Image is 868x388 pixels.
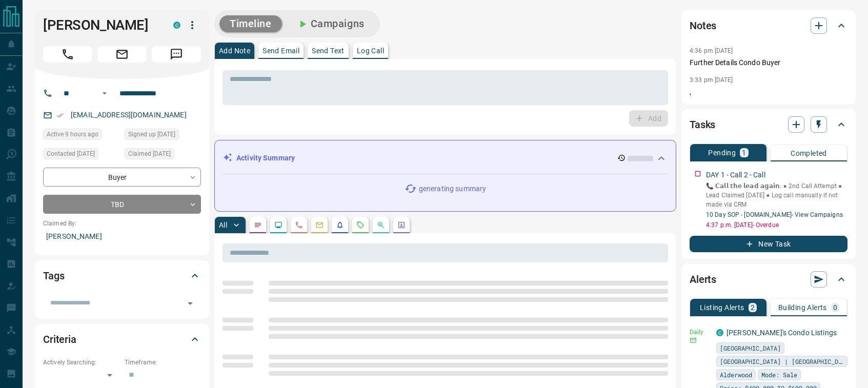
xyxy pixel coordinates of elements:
[71,111,187,119] a: [EMAIL_ADDRESS][DOMAIN_NAME]
[690,328,710,337] p: Daily
[125,148,201,162] div: Mon Jul 21 2025
[397,221,406,229] svg: Agent Actions
[43,17,158,33] h1: [PERSON_NAME]
[761,370,797,380] span: Mode: Sale
[47,149,95,159] span: Contacted [DATE]
[125,129,201,143] div: Tue Oct 24 2023
[720,356,844,366] span: [GEOGRAPHIC_DATA] | [GEOGRAPHIC_DATA]
[43,358,119,367] p: Actively Searching:
[219,221,227,229] p: All
[295,221,303,229] svg: Calls
[43,195,201,214] div: TBD
[377,221,385,229] svg: Opportunities
[778,304,827,311] p: Building Alerts
[43,228,201,245] p: [PERSON_NAME]
[690,87,847,97] p: ,
[315,221,324,229] svg: Emails
[98,87,111,99] button: Open
[152,46,201,63] span: Message
[720,343,781,353] span: [GEOGRAPHIC_DATA]
[125,358,201,367] p: Timeframe:
[43,327,201,352] div: Criteria
[254,221,262,229] svg: Notes
[706,181,847,209] p: 📞 𝗖𝗮𝗹𝗹 𝘁𝗵𝗲 𝗹𝗲𝗮𝗱 𝗮𝗴𝗮𝗶𝗻. ● 2nd Call Attempt ● Lead Claimed [DATE] ‎● Log call manually if not made ...
[274,221,282,229] svg: Lead Browsing Activity
[716,329,723,336] div: condos.ca
[43,219,201,228] p: Claimed By:
[357,47,384,54] p: Log Call
[128,149,171,159] span: Claimed [DATE]
[690,267,847,292] div: Alerts
[128,129,175,139] span: Signed up [DATE]
[43,148,119,162] div: Mon Jul 21 2025
[700,304,744,311] p: Listing Alerts
[219,47,250,54] p: Add Note
[43,268,64,284] h2: Tags
[690,76,733,84] p: 3:33 pm [DATE]
[43,168,201,187] div: Buyer
[690,57,847,68] p: Further Details Condo Buyer
[43,263,201,288] div: Tags
[690,337,697,344] svg: Email
[833,304,837,311] p: 0
[726,329,837,337] a: [PERSON_NAME]'s Condo Listings
[56,112,64,119] svg: Email Verified
[183,296,197,311] button: Open
[690,17,716,34] h2: Notes
[706,170,765,180] p: DAY 1 - Call 2 - Call
[223,149,668,168] div: Activity Summary
[356,221,365,229] svg: Requests
[690,112,847,137] div: Tasks
[690,13,847,38] div: Notes
[43,129,119,143] div: Mon Aug 18 2025
[791,150,827,157] p: Completed
[706,211,843,218] a: 10 Day SOP - [DOMAIN_NAME]- View Campaigns
[286,15,375,32] button: Campaigns
[97,46,147,63] span: Email
[47,129,98,139] span: Active 9 hours ago
[708,149,736,156] p: Pending
[690,47,733,54] p: 4:36 pm [DATE]
[419,183,486,194] p: generating summary
[312,47,345,54] p: Send Text
[690,116,715,133] h2: Tasks
[690,236,847,252] button: New Task
[751,304,755,311] p: 2
[706,220,847,230] p: 4:37 p.m. [DATE] - Overdue
[690,271,716,288] h2: Alerts
[43,46,92,63] span: Call
[336,221,344,229] svg: Listing Alerts
[720,370,752,380] span: Alderwood
[173,22,180,29] div: condos.ca
[219,15,282,32] button: Timeline
[263,47,299,54] p: Send Email
[742,149,746,156] p: 1
[43,331,76,348] h2: Criteria
[236,153,295,164] p: Activity Summary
